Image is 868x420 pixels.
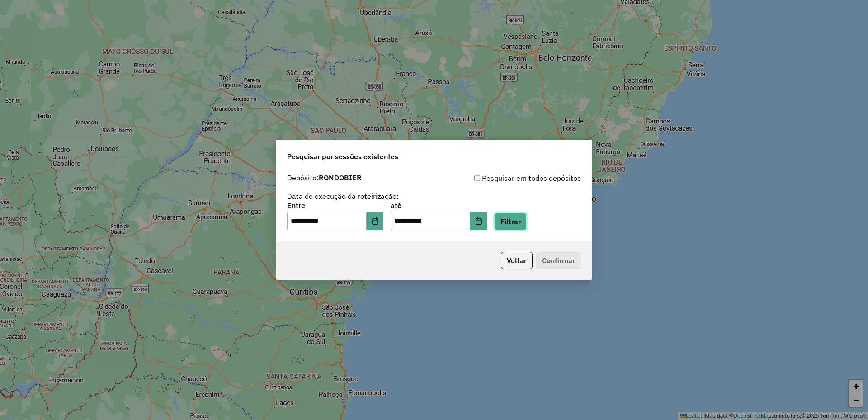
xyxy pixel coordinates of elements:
[287,151,398,162] span: Pesquisar por sessões existentes
[287,172,362,183] label: Depósito:
[367,212,384,230] button: Choose Date
[391,200,487,211] label: até
[287,191,399,202] label: Data de execução da roteirização:
[319,173,362,182] strong: RONDOBIER
[501,252,533,269] button: Voltar
[287,200,383,211] label: Entre
[434,173,581,184] div: Pesquisar em todos depósitos
[470,212,487,230] button: Choose Date
[495,213,527,230] button: Filtrar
